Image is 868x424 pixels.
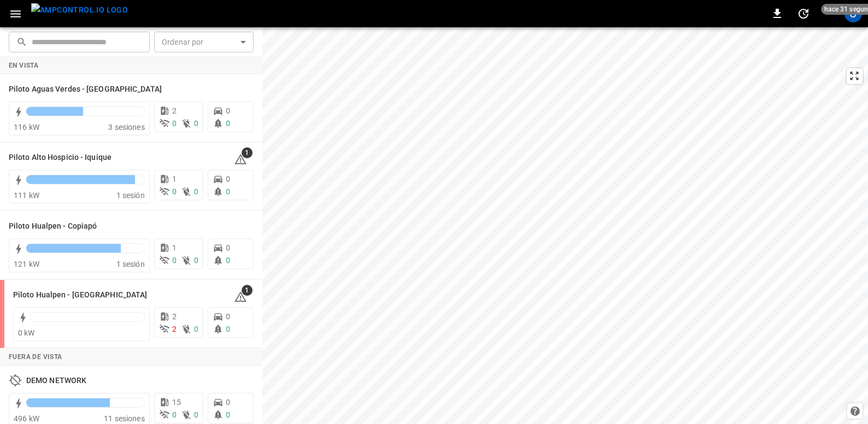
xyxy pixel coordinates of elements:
[31,3,128,17] img: ampcontrol.io logo
[172,119,177,128] span: 0
[116,191,145,200] span: 1 sesión
[226,175,230,183] span: 0
[795,5,812,22] button: set refresh interval
[14,123,39,132] span: 116 kW
[9,62,38,69] strong: En vista
[172,187,177,196] span: 0
[194,256,198,265] span: 0
[9,83,162,95] h6: Piloto Aguas Verdes - Antofagasta
[172,410,177,419] span: 0
[9,152,112,164] h6: Piloto Alto Hospicio - Iquique
[9,220,97,232] h6: Piloto Hualpen - Copiapó
[194,119,198,128] span: 0
[226,325,230,333] span: 0
[226,312,230,321] span: 0
[172,312,177,321] span: 2
[172,325,177,333] span: 2
[172,398,181,407] span: 15
[226,119,230,128] span: 0
[172,106,177,115] span: 2
[13,289,147,301] h6: Piloto Hualpen - Santiago
[226,256,230,265] span: 0
[226,398,230,407] span: 0
[242,147,253,158] span: 1
[226,106,230,115] span: 0
[172,256,177,265] span: 0
[242,285,253,296] span: 1
[18,329,35,337] span: 0 kW
[116,260,145,268] span: 1 sesión
[226,410,230,419] span: 0
[226,187,230,196] span: 0
[194,410,198,419] span: 0
[226,243,230,252] span: 0
[26,375,86,387] h6: DEMO NETWORK
[9,353,62,361] strong: Fuera de vista
[194,325,198,333] span: 0
[172,175,177,183] span: 1
[194,187,198,196] span: 0
[108,123,145,132] span: 3 sesiones
[104,414,145,423] span: 11 sesiones
[172,243,177,252] span: 1
[14,191,39,200] span: 111 kW
[14,414,39,423] span: 496 kW
[14,260,39,268] span: 121 kW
